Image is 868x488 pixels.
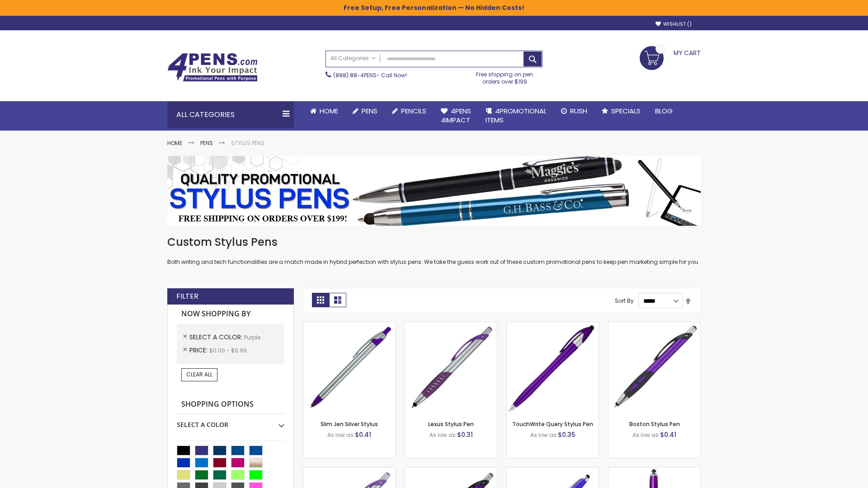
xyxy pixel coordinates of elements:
span: Price [189,346,209,355]
span: 4PROMOTIONAL ITEMS [486,106,547,125]
span: $0.41 [355,430,371,439]
a: Slim Jen Silver Stylus [321,420,378,428]
span: All Categories [330,55,376,62]
span: 4Pens 4impact [441,106,471,125]
div: Both writing and tech functionalities are a match made in hybrid perfection with stylus pens. We ... [167,235,701,266]
span: Home [320,106,338,116]
span: - Call Now! [333,71,407,79]
strong: Stylus Pens [231,139,264,147]
span: Select A Color [189,333,244,342]
span: As low as [327,431,354,439]
span: As low as [530,431,557,439]
a: Lexus Stylus Pen-Purple [405,322,497,329]
img: 4Pens Custom Pens and Promotional Products [167,53,258,82]
strong: Grid [312,293,329,307]
a: Pencils [385,101,434,121]
a: Wishlist [656,21,692,28]
a: Clear All [181,368,217,381]
a: Sierra Stylus Twist Pen-Purple [507,467,599,475]
span: Rush [570,106,587,116]
a: TouchWrite Query Stylus Pen-Purple [507,322,599,329]
span: As low as [429,431,456,439]
a: Boston Stylus Pen-Purple [609,322,700,329]
span: $0.31 [457,430,473,439]
a: Boston Silver Stylus Pen-Purple [303,467,395,475]
strong: Now Shopping by [177,305,284,324]
img: Lexus Stylus Pen-Purple [405,322,497,414]
a: 4PROMOTIONALITEMS [478,101,554,131]
a: Pens [345,101,385,121]
span: As low as [632,431,659,439]
a: Lexus Stylus Pen [428,420,474,428]
strong: Shopping Options [177,395,284,414]
div: Free shipping on pen orders over $199 [467,67,543,85]
img: Stylus Pens [167,156,701,226]
a: TouchWrite Query Stylus Pen [512,420,593,428]
a: Slim Jen Silver Stylus-Purple [303,322,395,329]
a: Blog [648,101,680,121]
span: Purple [244,333,260,341]
a: Boston Stylus Pen [629,420,680,428]
img: Boston Stylus Pen-Purple [609,322,700,414]
img: TouchWrite Query Stylus Pen-Purple [507,322,599,414]
img: Slim Jen Silver Stylus-Purple [303,322,395,414]
a: TouchWrite Command Stylus Pen-Purple [609,467,700,475]
span: Pens [362,106,377,116]
span: Clear All [186,371,212,378]
span: Specials [611,106,641,116]
div: All Categories [167,101,294,128]
a: Specials [594,101,648,121]
h1: Custom Stylus Pens [167,235,701,249]
a: All Categories [326,51,380,66]
strong: Filter [176,291,198,301]
a: Lexus Metallic Stylus Pen-Purple [405,467,497,475]
span: $0.41 [660,430,676,439]
span: Blog [655,106,673,116]
label: Sort By [615,297,634,305]
a: Rush [554,101,594,121]
a: 4Pens4impact [434,101,478,131]
a: Home [167,139,182,147]
a: Home [303,101,345,121]
div: Select A Color [177,414,284,429]
span: $0.35 [558,430,576,439]
span: Pencils [401,106,426,116]
a: Pens [200,139,213,147]
a: (888) 88-4PENS [333,71,377,79]
span: $0.00 - $9.99 [209,347,247,354]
